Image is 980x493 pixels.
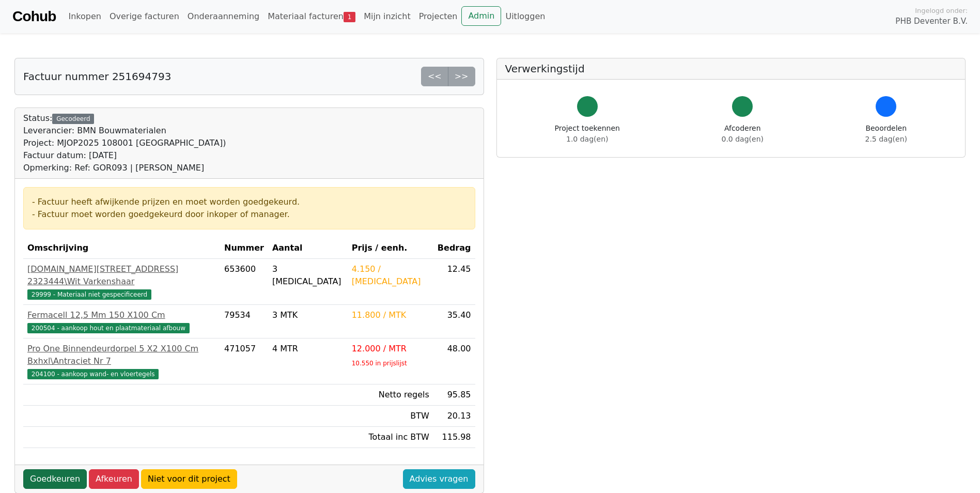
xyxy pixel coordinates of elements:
a: Fermacell 12,5 Mm 150 X100 Cm200504 - aankoop hout en plaatmateriaal afbouw [27,309,216,334]
div: Factuur datum: [DATE] [23,149,226,162]
a: Projecten [415,6,462,27]
span: 1.0 dag(en) [566,135,608,143]
a: Goedkeuren [23,469,87,489]
span: PHB Deventer B.V. [895,16,968,27]
td: 35.40 [433,305,475,338]
div: 12.000 / MTR [352,343,429,355]
a: Inkopen [64,6,105,27]
a: Cohub [12,4,56,29]
div: Fermacell 12,5 Mm 150 X100 Cm [27,309,216,321]
a: Niet voor dit project [141,469,237,489]
a: Afkeuren [89,469,139,489]
div: Gecodeerd [52,114,94,124]
div: Beoordelen [865,123,907,145]
th: Bedrag [433,238,475,259]
div: Project toekennen [555,123,620,145]
a: [DOMAIN_NAME][STREET_ADDRESS] 2323444\Wit Varkenshaar29999 - Materiaal niet gespecificeerd [27,263,216,300]
div: Leverancier: BMN Bouwmaterialen [23,125,226,137]
div: Afcoderen [722,123,764,145]
div: - Factuur heeft afwijkende prijzen en moet worden goedgekeurd. [32,196,466,208]
div: Opmerking: Ref: GOR093 | [PERSON_NAME] [23,162,226,174]
td: 653600 [220,259,268,305]
th: Nummer [220,238,268,259]
td: 471057 [220,338,268,384]
td: Netto regels [348,384,433,406]
h5: Factuur nummer 251694793 [23,70,171,83]
th: Prijs / eenh. [348,238,433,259]
a: Onderaanneming [183,6,263,27]
a: Advies vragen [403,469,475,489]
a: Admin [461,6,501,26]
a: Uitloggen [501,6,549,27]
div: 4 MTR [272,343,344,355]
td: 12.45 [433,259,475,305]
span: 29999 - Materiaal niet gespecificeerd [27,289,151,300]
span: 0.0 dag(en) [722,135,764,143]
th: Aantal [268,238,348,259]
div: Status: [23,112,226,174]
span: 204100 - aankoop wand- en vloertegels [27,369,159,379]
div: Project: MJOP2025 108001 [GEOGRAPHIC_DATA]) [23,137,226,149]
a: Mijn inzicht [360,6,415,27]
div: 3 MTK [272,309,344,321]
th: Omschrijving [23,238,220,259]
span: 200504 - aankoop hout en plaatmateriaal afbouw [27,323,190,333]
sub: 10.550 in prijslijst [352,360,407,367]
div: 11.800 / MTK [352,309,429,321]
div: - Factuur moet worden goedgekeurd door inkoper of manager. [32,208,466,221]
td: 48.00 [433,338,475,384]
span: Ingelogd onder: [915,6,968,16]
a: Pro One Binnendeurdorpel 5 X2 X100 Cm Bxhxl\Antraciet Nr 7204100 - aankoop wand- en vloertegels [27,343,216,380]
div: 3 [MEDICAL_DATA] [272,263,344,288]
div: 4.150 / [MEDICAL_DATA] [352,263,429,288]
a: Overige facturen [105,6,183,27]
td: Totaal inc BTW [348,427,433,448]
span: 1 [344,12,355,22]
div: Pro One Binnendeurdorpel 5 X2 X100 Cm Bxhxl\Antraciet Nr 7 [27,343,216,367]
span: 2.5 dag(en) [865,135,907,143]
div: [DOMAIN_NAME][STREET_ADDRESS] 2323444\Wit Varkenshaar [27,263,216,288]
td: 79534 [220,305,268,338]
td: 95.85 [433,384,475,406]
td: BTW [348,406,433,427]
a: Materiaal facturen1 [263,6,360,27]
td: 20.13 [433,406,475,427]
h5: Verwerkingstijd [505,63,957,75]
td: 115.98 [433,427,475,448]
